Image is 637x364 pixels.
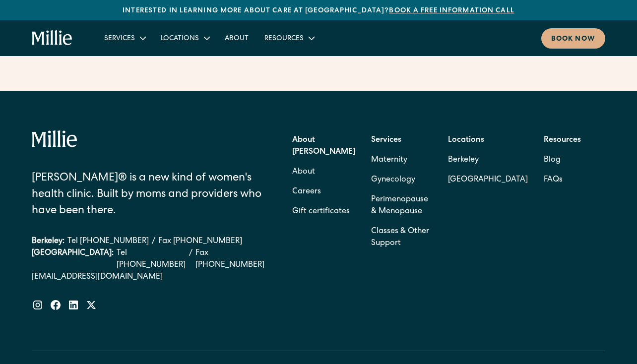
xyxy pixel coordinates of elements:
[541,28,605,49] a: Book now
[158,236,242,247] a: Fax [PHONE_NUMBER]
[67,236,149,247] a: Tel [PHONE_NUMBER]
[32,30,72,46] a: home
[32,271,266,283] a: [EMAIL_ADDRESS][DOMAIN_NAME]
[389,7,514,14] a: Book a free information call
[256,30,321,46] div: Resources
[544,136,581,144] strong: Resources
[195,247,267,271] a: Fax [PHONE_NUMBER]
[104,34,135,44] div: Services
[189,247,192,271] div: /
[371,190,433,222] a: Perimenopause & Menopause
[32,171,265,220] div: [PERSON_NAME]® is a new kind of women's health clinic. Built by moms and providers who have been ...
[217,30,256,46] a: About
[292,202,350,222] a: Gift certificates
[117,247,186,271] a: Tel [PHONE_NUMBER]
[448,170,528,190] a: [GEOGRAPHIC_DATA]
[32,247,114,271] div: [GEOGRAPHIC_DATA]:
[32,236,64,247] div: Berkeley:
[448,150,528,170] a: Berkeley
[161,34,199,44] div: Locations
[544,170,563,190] a: FAQs
[371,150,407,170] a: Maternity
[544,150,561,170] a: Blog
[551,34,595,45] div: Book now
[96,30,153,46] div: Services
[152,236,155,247] div: /
[371,136,401,144] strong: Services
[292,162,315,182] a: About
[153,30,217,46] div: Locations
[371,222,433,253] a: Classes & Other Support
[448,136,484,144] strong: Locations
[292,136,355,156] strong: About [PERSON_NAME]
[264,34,304,44] div: Resources
[371,170,415,190] a: Gynecology
[292,182,321,202] a: Careers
